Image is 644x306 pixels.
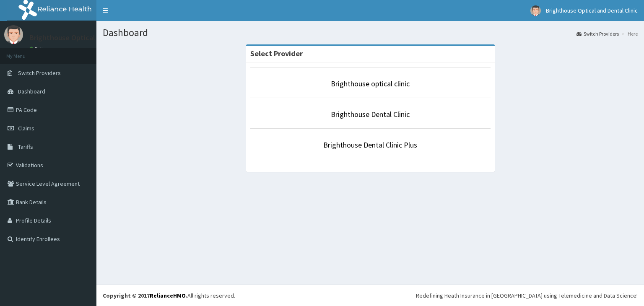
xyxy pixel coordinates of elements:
[18,143,33,150] span: Tariffs
[416,291,638,300] div: Redefining Heath Insurance in [GEOGRAPHIC_DATA] using Telemedicine and Data Science!
[29,34,152,41] p: Brighthouse Optical and Dental Clinic
[620,30,638,37] li: Here
[530,5,541,16] img: User Image
[4,25,23,44] img: User Image
[546,7,638,14] span: Brighthouse Optical and Dental Clinic
[150,292,186,299] a: RelianceHMO
[18,69,61,77] span: Switch Providers
[103,292,187,299] strong: Copyright © 2017 .
[18,124,34,132] span: Claims
[18,88,45,95] span: Dashboard
[576,30,619,37] a: Switch Providers
[29,46,49,52] a: Online
[103,27,638,38] h1: Dashboard
[250,49,303,58] strong: Select Provider
[331,109,410,119] a: Brighthouse Dental Clinic
[96,285,644,306] footer: All rights reserved.
[331,79,410,88] a: Brighthouse optical clinic
[323,140,417,150] a: Brighthouse Dental Clinic Plus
